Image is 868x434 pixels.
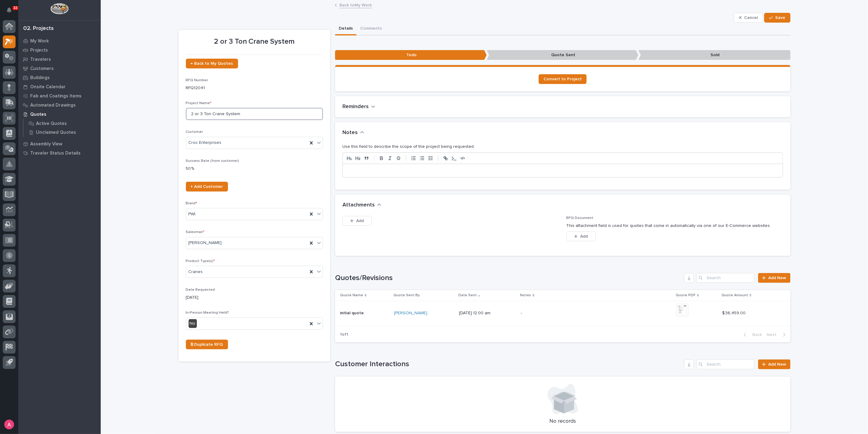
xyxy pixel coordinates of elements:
span: ⎘ Duplicate RFQ [191,342,223,347]
p: Unclaimed Quotes [36,130,76,135]
p: Quotes [30,112,46,117]
span: Next [767,332,780,337]
p: RFQ12041 [186,85,323,91]
a: Add New [758,359,790,369]
a: ← Back to My Quotes [186,59,238,68]
tr: initial quoteinitial quote [PERSON_NAME] [DATE] 12:00 am-$ 36,459.00$ 36,459.00 [335,301,790,326]
p: Active Quotes [36,121,67,126]
button: Save [764,13,790,23]
p: Travelers [30,57,51,62]
span: Add New [769,362,787,367]
a: Travelers [18,55,101,64]
span: Add New [769,276,787,280]
button: Add [342,216,372,226]
span: ← Back to My Quotes [191,61,233,66]
a: Active Quotes [24,119,101,128]
p: 1 of 1 [335,327,353,342]
p: Projects [30,48,48,53]
a: Assembly View [18,139,101,148]
h2: Reminders [342,104,369,110]
span: Customer [186,130,203,134]
span: Cancel [744,15,758,20]
span: Croc Enterprises [189,140,222,146]
p: Quote PDF [676,292,696,299]
button: Next [765,332,790,337]
p: 2 or 3 Ton Crane System [186,37,323,46]
span: Date Requested [186,288,215,292]
span: Convert to Project [544,77,582,81]
p: Quote Sent [487,50,638,60]
button: Notes [342,129,364,136]
span: Add [356,218,364,224]
button: users-avatar [3,418,16,431]
a: Add New [758,273,790,283]
span: Back [749,332,762,337]
p: [DATE] 12:00 am [459,311,516,316]
a: My Work [18,36,101,46]
span: RFQ Document [566,216,594,220]
button: Attachments [342,202,382,209]
span: Success Rate (from customer) [186,159,239,163]
button: Comments [356,23,385,35]
p: Fab and Coatings Items [30,93,81,99]
a: Automated Drawings [18,100,101,110]
p: Date Sent [458,292,477,299]
p: No records [342,418,783,425]
span: In-Person Meeting Held? [186,311,229,315]
span: Add [580,234,588,239]
h1: Customer Interactions [335,360,682,369]
p: [DATE] [186,294,323,301]
button: Details [335,23,356,35]
p: Quote Name [340,292,363,299]
p: Traveler Status Details [30,151,81,156]
button: Cancel [734,13,763,23]
p: Assembly View [30,141,62,147]
a: Fab and Coatings Items [18,91,101,100]
a: Unclaimed Quotes [24,128,101,137]
img: Workspace Logo [50,3,68,14]
p: My Work [30,38,49,44]
input: Search [696,359,754,369]
a: ⎘ Duplicate RFQ [186,340,228,349]
span: PWI [189,211,196,217]
input: Search [696,273,754,283]
span: [PERSON_NAME] [189,240,222,246]
div: Notifications33 [8,7,16,17]
p: Todo [335,50,487,60]
div: No [189,319,197,328]
p: Onsite Calendar [30,84,66,90]
span: Project Name [186,101,212,105]
button: Back [739,332,765,337]
p: Sold [638,50,790,60]
a: Traveler Status Details [18,148,101,158]
a: Convert to Project [539,74,587,84]
span: RFQ Number [186,78,208,82]
a: Projects [18,46,101,55]
span: Product Type(s) [186,259,215,263]
p: - [521,311,627,316]
span: Cranes [189,269,203,275]
div: 02. Projects [23,25,54,32]
p: initial quote [340,309,365,316]
p: 33 [13,6,17,10]
a: Quotes [18,110,101,119]
p: Use this field to describe the scope of the project being requested. [342,144,783,150]
span: Brand [186,202,197,205]
h2: Notes [342,129,358,136]
a: Onsite Calendar [18,82,101,91]
p: 50 % [186,166,323,172]
span: + Add Customer [191,184,223,189]
p: $ 36,459.00 [722,309,747,316]
button: Notifications [3,4,16,16]
p: Quote Sent By [393,292,420,299]
button: Add [566,232,596,241]
p: Notes [520,292,531,299]
p: This attachment field is used for quotes that come in automatically via one of our E-Commerce web... [566,223,783,229]
p: Customers [30,66,54,71]
p: Quote Amount [722,292,748,299]
a: + Add Customer [186,182,228,191]
h2: Attachments [342,202,375,209]
p: Buildings [30,75,50,81]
